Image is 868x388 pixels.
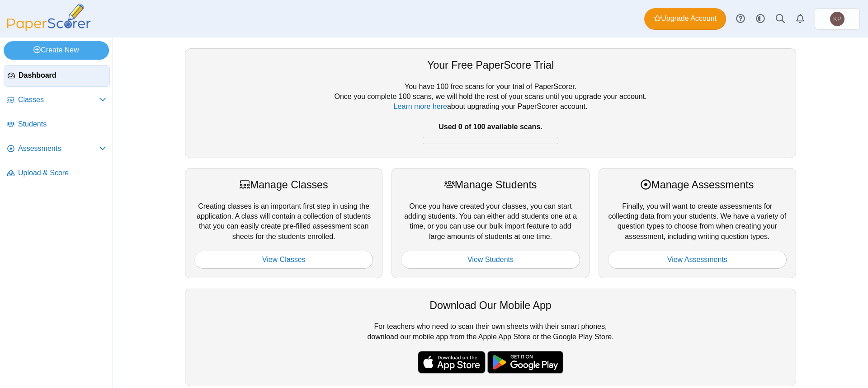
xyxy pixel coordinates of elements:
[418,351,486,374] img: apple-store-badge.svg
[4,41,109,59] a: Create New
[194,58,787,72] div: Your Free PaperScore Trial
[4,114,110,136] a: Students
[599,168,796,278] div: Finally, you will want to create assessments for collecting data from your students. We have a va...
[19,70,106,80] span: Dashboard
[18,144,99,154] span: Assessments
[4,89,110,111] a: Classes
[4,163,110,184] a: Upload & Score
[194,298,787,313] div: Download Our Mobile App
[4,25,94,33] a: PaperScorer
[608,251,787,269] a: View Assessments
[401,178,580,192] div: Manage Students
[194,178,373,192] div: Manage Classes
[815,8,860,30] a: Katherine Palacios
[194,251,373,269] a: View Classes
[4,138,110,160] a: Assessments
[194,82,787,149] div: You have 100 free scans for your trial of PaperScorer. Once you complete 100 scans, we will hold ...
[654,14,717,23] span: Upgrade Account
[18,95,99,105] span: Classes
[4,4,94,31] img: PaperScorer
[392,168,589,278] div: Once you have created your classes, you can start adding students. You can either add students on...
[401,251,580,269] a: View Students
[608,178,787,192] div: Manage Assessments
[790,9,810,29] a: Alerts
[830,12,844,26] span: Katherine Palacios
[4,65,110,87] a: Dashboard
[185,289,796,386] div: For teachers who need to scan their own sheets with their smart phones, download our mobile app f...
[439,123,542,131] b: Used 0 of 100 available scans.
[644,8,726,30] a: Upgrade Account
[833,16,842,22] span: Katherine Palacios
[18,119,106,129] span: Students
[487,351,563,374] img: google-play-badge.png
[18,168,106,178] span: Upload & Score
[185,168,382,278] div: Creating classes is an important first step in using the application. A class will contain a coll...
[394,103,447,110] a: Learn more here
